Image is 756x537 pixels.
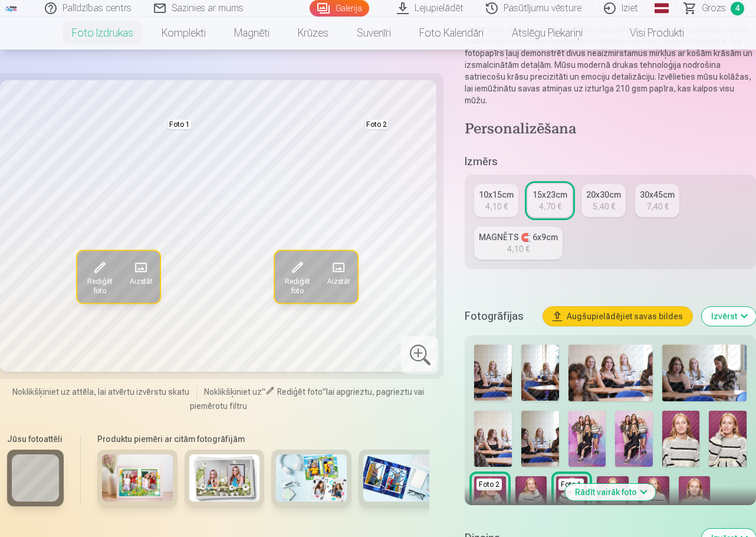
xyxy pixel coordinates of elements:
[731,2,744,15] span: 4
[282,277,313,296] span: Rediģēt foto
[84,277,116,296] span: Rediģēt foto
[566,484,656,500] button: Rādīt vairāk foto
[284,17,343,50] a: Krūzes
[465,153,756,170] h5: Izmērs
[7,433,64,445] h6: Jūsu fotoattēli
[558,479,584,490] div: Foto 1
[190,387,425,411] span: lai apgrieztu, pagrieztu vai piemērotu filtru
[465,308,534,325] h5: Fotogrāfijas
[702,307,756,326] button: Izvērst
[220,17,284,50] a: Magnēti
[533,189,567,201] div: 15x23cm
[543,307,692,326] button: Augšupielādējiet savas bildes
[597,17,698,50] a: Visi produkti
[485,201,508,212] div: 4,10 €
[320,251,357,303] button: Aizstāt
[77,251,123,303] button: Rediģēt foto
[581,184,626,217] a: 20x30cm5,40 €
[323,387,326,397] span: "
[474,184,518,217] a: 10x15cm4,10 €
[275,251,320,303] button: Rediģēt foto
[465,24,756,106] p: Apvienojiet divus savus iecienītākos fotoattēlus vienā bildē, izmantojot mūsu kolāžu izdrukas uz ...
[586,189,621,201] div: 20x30cm
[646,201,669,212] div: 7,40 €
[343,17,405,50] a: Suvenīri
[593,201,615,212] div: 5,40 €
[277,387,323,397] span: Rediģēt foto
[204,387,262,397] span: Noklikšķiniet uz
[635,184,679,217] a: 30x45cm7,40 €
[405,17,498,50] a: Foto kalendāri
[5,5,18,12] img: /fa1
[327,277,350,287] span: Aizstāt
[58,17,147,50] a: Foto izdrukas
[465,120,756,139] h4: Personalizēšana
[12,386,189,398] span: Noklikšķiniet uz attēla, lai atvērtu izvērstu skatu
[539,201,561,212] div: 4,70 €
[479,231,558,243] div: MAGNĒTS 🧲 6x9cm
[528,184,572,217] a: 15x23cm4,70 €
[474,227,563,260] a: MAGNĒTS 🧲 6x9cm4,10 €
[147,17,220,50] a: Komplekti
[262,387,265,397] span: "
[479,189,514,201] div: 10x15cm
[93,433,429,445] h6: Produktu piemēri ar citām fotogrāfijām
[476,479,502,490] div: Foto 2
[130,277,153,287] span: Aizstāt
[640,189,675,201] div: 30x45cm
[123,251,160,303] button: Aizstāt
[498,17,597,50] a: Atslēgu piekariņi
[507,243,530,255] div: 4,10 €
[702,1,726,15] span: Grozs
